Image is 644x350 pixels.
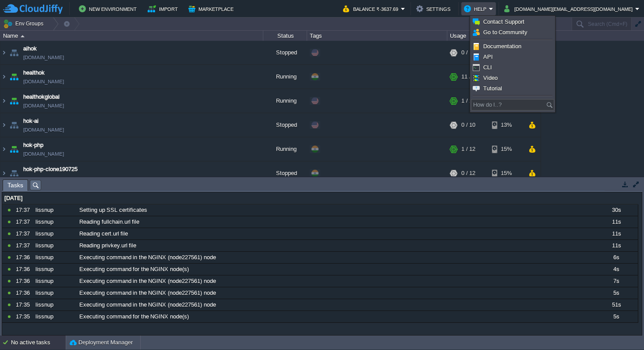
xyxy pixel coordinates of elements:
[3,4,63,14] img: CloudJiffy
[483,43,521,50] span: Documentation
[8,161,20,185] img: AMDAwAAAACH5BAEAAAAALAAAAAABAAEAAAICRAEAOw==
[471,63,554,72] a: CLI
[23,44,37,53] a: aihok
[33,275,76,287] div: lissnup
[79,265,189,273] span: Executing command for the NGINX node(s)
[23,77,64,86] a: [DOMAIN_NAME]
[343,4,401,14] button: Balance ₹-3637.69
[23,53,64,62] a: [DOMAIN_NAME]
[33,287,76,299] div: lissnup
[16,311,32,322] div: 17:35
[23,125,64,134] a: [DOMAIN_NAME]
[461,137,475,161] div: 1 / 12
[483,75,498,81] span: Video
[23,93,60,101] a: healthokglobal
[492,161,520,185] div: 15%
[0,41,7,64] img: AMDAwAAAACH5BAEAAAAALAAAAAABAAEAAAICRAEAOw==
[264,31,307,41] div: Status
[79,230,128,238] span: Reading cert.url file
[483,18,524,25] span: Contact Support
[2,193,638,204] div: [DATE]
[0,161,7,185] img: AMDAwAAAACH5BAEAAAAALAAAAAABAAEAAAICRAEAOw==
[23,101,64,110] a: [DOMAIN_NAME]
[16,240,32,251] div: 17:37
[594,240,637,251] div: 11s
[594,204,637,216] div: 30s
[33,240,76,251] div: lissnup
[0,137,7,161] img: AMDAwAAAACH5BAEAAAAALAAAAAABAAEAAAICRAEAOw==
[11,336,66,350] div: No active tasks
[263,113,307,137] div: Stopped
[3,18,46,30] button: Env Groups
[79,254,216,261] span: Executing command in the NGINX (node227561) node
[33,252,76,263] div: lissnup
[33,264,76,275] div: lissnup
[483,85,502,92] span: Tutorial
[79,289,216,297] span: Executing command in the NGINX (node227561) node
[471,52,554,62] a: API
[461,161,475,185] div: 0 / 12
[148,4,180,14] button: Import
[79,301,216,309] span: Executing command in the NGINX (node227561) node
[461,89,475,113] div: 1 / 24
[464,4,489,14] button: Help
[8,41,20,64] img: AMDAwAAAACH5BAEAAAAALAAAAAABAAEAAAICRAEAOw==
[263,161,307,185] div: Stopped
[1,31,263,41] div: Name
[594,311,637,322] div: 5s
[70,338,133,347] button: Deployment Manager
[471,42,554,51] a: Documentation
[33,299,76,311] div: lissnup
[0,113,7,137] img: AMDAwAAAACH5BAEAAAAALAAAAAABAAEAAAICRAEAOw==
[23,117,39,125] a: hok-ai
[23,174,64,182] a: [DOMAIN_NAME]
[16,275,32,287] div: 17:36
[33,204,76,216] div: lissnup
[594,216,637,228] div: 11s
[308,31,447,41] div: Tags
[594,228,637,239] div: 11s
[492,113,520,137] div: 13%
[263,137,307,161] div: Running
[492,137,520,161] div: 15%
[16,264,32,275] div: 17:36
[594,275,637,287] div: 7s
[79,206,147,214] span: Setting up SSL certificates
[471,84,554,93] a: Tutorial
[8,89,20,113] img: AMDAwAAAACH5BAEAAAAALAAAAAABAAEAAAICRAEAOw==
[16,252,32,263] div: 17:36
[0,65,7,89] img: AMDAwAAAACH5BAEAAAAALAAAAAABAAEAAAICRAEAOw==
[448,31,540,41] div: Usage
[0,89,7,113] img: AMDAwAAAACH5BAEAAAAALAAAAAABAAEAAAICRAEAOw==
[263,89,307,113] div: Running
[23,68,45,77] span: healthok
[263,41,307,64] div: Stopped
[471,73,554,83] a: Video
[33,228,76,239] div: lissnup
[23,165,78,174] a: hok-php-clone190725
[483,64,492,71] span: CLI
[8,65,20,89] img: AMDAwAAAACH5BAEAAAAALAAAAAABAAEAAAICRAEAOw==
[16,204,32,216] div: 17:37
[461,41,475,64] div: 0 / 12
[33,216,76,228] div: lissnup
[461,65,478,89] div: 11 / 44
[594,264,637,275] div: 4s
[16,287,32,299] div: 17:36
[16,299,32,311] div: 17:35
[8,137,20,161] img: AMDAwAAAACH5BAEAAAAALAAAAAABAAEAAAICRAEAOw==
[471,28,554,37] a: Go to Community
[7,180,23,191] span: Tasks
[416,4,453,14] button: Settings
[594,252,637,263] div: 6s
[461,113,475,137] div: 0 / 10
[33,311,76,322] div: lissnup
[79,242,136,250] span: Reading privkey.url file
[16,216,32,228] div: 17:37
[8,113,20,137] img: AMDAwAAAACH5BAEAAAAALAAAAAABAAEAAAICRAEAOw==
[483,29,527,36] span: Go to Community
